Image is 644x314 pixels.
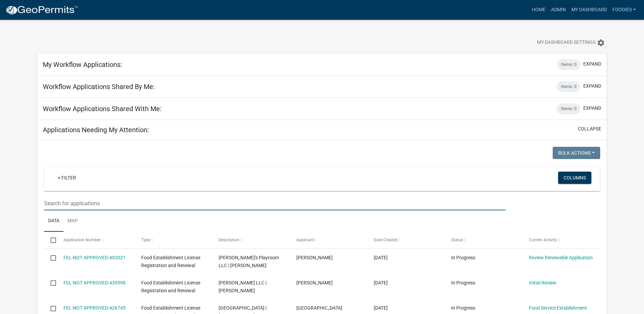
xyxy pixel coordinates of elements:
[296,238,314,242] span: Applicant
[522,232,600,248] datatable-header-cell: Current Activity
[43,83,155,91] h5: Workflow Applications Shared By Me:
[296,280,333,285] span: Matthew Toth
[44,232,57,248] datatable-header-cell: Select
[557,103,581,114] div: Items: 0
[290,232,367,248] datatable-header-cell: Applicant
[558,172,591,184] button: Columns
[529,255,593,260] a: Review Renewable Application
[44,210,63,232] a: Data
[583,105,601,112] button: expand
[451,255,475,260] span: In Progress
[219,238,239,242] span: Description
[141,255,200,268] span: Food Establishment License Registration and Renewal
[374,280,388,285] span: 06/23/2025
[548,3,569,16] a: Admin
[451,305,475,311] span: In Progress
[610,3,639,16] a: Foodies
[135,232,212,248] datatable-header-cell: Type
[597,39,605,47] i: settings
[374,255,388,260] span: 10/13/2025
[537,39,595,47] span: My Dashboard Settings
[451,238,463,242] span: Status
[44,196,505,210] input: Search for applications
[578,125,601,133] button: collapse
[141,280,200,293] span: Food Establishment License Registration and Renewal
[63,255,126,260] a: FEL-NOT APPROVED-492021
[557,59,581,70] div: Items: 0
[529,280,556,285] a: Initial Review
[63,280,126,285] a: FEL-NOT APPROVED-439598
[532,36,610,49] button: My Dashboard Settingssettings
[583,83,601,90] button: expand
[63,238,100,242] span: Application Number
[43,60,122,69] h5: My Workflow Applications:
[374,238,398,242] span: Date Created
[529,3,548,16] a: Home
[63,210,82,232] a: Map
[212,232,290,248] datatable-header-cell: Description
[557,81,581,92] div: Items: 0
[569,3,610,16] a: My Dashboard
[374,305,388,311] span: 05/27/2025
[451,280,475,285] span: In Progress
[367,232,445,248] datatable-header-cell: Date Created
[43,105,162,113] h5: Workflow Applications Shared With Me:
[63,305,126,311] a: FEL-NOT APPROVED-426745
[529,238,557,242] span: Current Activity
[553,147,600,159] button: Bulk Actions
[445,232,522,248] datatable-header-cell: Status
[219,255,279,268] span: Nani's Playroom LLC | Jessica Brodt
[52,172,81,184] a: + Filter
[296,255,333,260] span: jessica brodt
[219,280,266,293] span: JM Marion LLC | Sam Ballard Jr
[43,126,149,134] h5: Applications Needing My Attention:
[296,305,342,311] span: El Rancho Street Tacos
[141,238,150,242] span: Type
[583,60,601,68] button: expand
[57,232,134,248] datatable-header-cell: Application Number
